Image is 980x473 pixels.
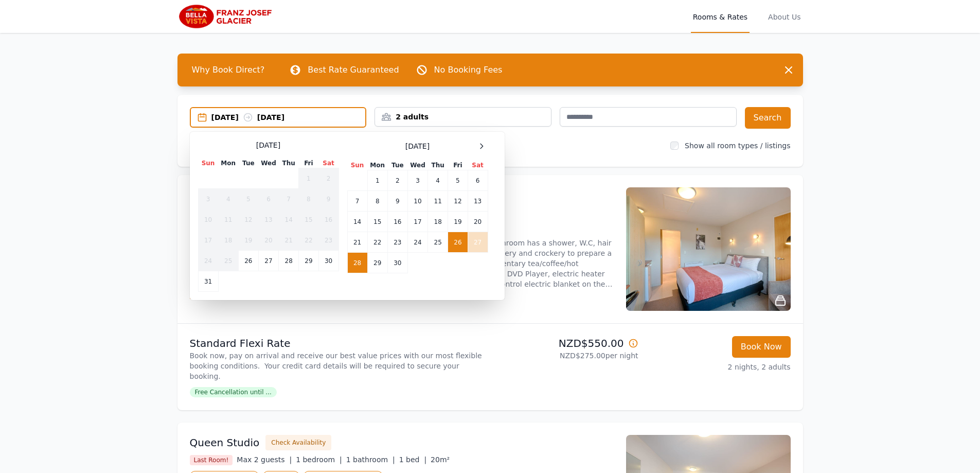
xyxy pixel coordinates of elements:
td: 24 [198,251,218,271]
td: 20 [468,212,488,232]
td: 18 [218,230,238,251]
th: Fri [299,159,318,168]
td: 15 [367,212,387,232]
span: Max 2 guests | [237,456,292,464]
td: 10 [198,209,218,230]
th: Sun [347,161,367,170]
td: 1 [367,170,387,191]
div: [DATE] [DATE] [211,112,366,122]
td: 18 [428,212,448,232]
td: 16 [387,212,407,232]
th: Tue [387,161,407,170]
td: 14 [279,209,299,230]
th: Thu [428,161,448,170]
td: 23 [387,232,407,253]
p: 2 nights, 2 adults [647,362,791,372]
span: 20m² [431,456,450,464]
td: 8 [299,189,318,209]
td: 21 [279,230,299,251]
td: 23 [318,230,338,251]
td: 22 [367,232,387,253]
td: 19 [448,212,468,232]
td: 13 [258,209,278,230]
span: 1 bed | [399,456,426,464]
td: 7 [347,191,367,212]
td: 30 [318,251,338,271]
td: 26 [238,251,258,271]
span: 1 bathroom | [346,456,395,464]
button: Book Now [732,336,791,358]
p: Book now, pay on arrival and receive our best value prices with our most flexible booking conditi... [190,351,486,381]
td: 2 [318,168,338,189]
img: Bella Vista Franz Josef Glacier [177,4,276,29]
td: 8 [367,191,387,212]
span: 1 bedroom | [296,456,342,464]
td: 22 [299,230,318,251]
td: 17 [407,212,427,232]
td: 9 [318,189,338,209]
th: Wed [258,159,278,168]
td: 19 [238,230,258,251]
span: [DATE] [256,140,280,150]
td: 5 [448,170,468,191]
td: 25 [218,251,238,271]
p: Standard Flexi Rate [190,336,486,351]
td: 11 [428,191,448,212]
td: 15 [299,209,318,230]
td: 12 [448,191,468,212]
td: 27 [258,251,278,271]
td: 4 [428,170,448,191]
p: No Booking Fees [434,64,503,76]
th: Sun [198,159,218,168]
td: 9 [387,191,407,212]
th: Wed [407,161,427,170]
td: 12 [238,209,258,230]
div: 2 adults [375,112,551,122]
td: 28 [279,251,299,271]
td: 28 [347,253,367,273]
td: 6 [258,189,278,209]
td: 26 [448,232,468,253]
th: Mon [367,161,387,170]
span: [DATE] [405,141,430,151]
td: 25 [428,232,448,253]
span: Free Cancellation until ... [190,387,277,397]
td: 3 [198,189,218,209]
h3: Queen Studio [190,435,260,450]
td: 21 [347,232,367,253]
th: Sat [318,159,338,168]
p: NZD$275.00 per night [494,351,638,361]
td: 29 [299,251,318,271]
td: 31 [198,271,218,292]
td: 20 [258,230,278,251]
th: Mon [218,159,238,168]
td: 7 [279,189,299,209]
td: 24 [407,232,427,253]
p: NZD$550.00 [494,336,638,351]
td: 14 [347,212,367,232]
td: 3 [407,170,427,191]
td: 16 [318,209,338,230]
td: 17 [198,230,218,251]
th: Sat [468,161,488,170]
th: Tue [238,159,258,168]
button: Search [745,107,791,129]
button: Check Availability [265,435,331,450]
td: 13 [468,191,488,212]
td: 2 [387,170,407,191]
th: Thu [279,159,299,168]
p: Best Rate Guaranteed [308,64,399,76]
td: 30 [387,253,407,273]
label: Show all room types / listings [685,142,790,150]
span: Last Room! [190,455,233,465]
td: 6 [468,170,488,191]
td: 10 [407,191,427,212]
td: 5 [238,189,258,209]
td: 27 [468,232,488,253]
td: 4 [218,189,238,209]
td: 29 [367,253,387,273]
span: Why Book Direct? [184,60,273,80]
td: 1 [299,168,318,189]
td: 11 [218,209,238,230]
th: Fri [448,161,468,170]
